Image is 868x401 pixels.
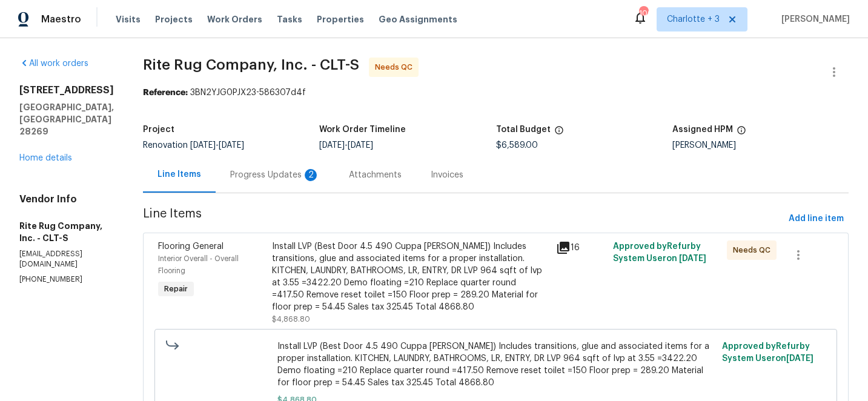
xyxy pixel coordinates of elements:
[143,58,359,72] span: Rite Rug Company, Inc. - CLT-S
[672,125,733,134] h5: Assigned HPM
[496,141,538,150] span: $6,589.00
[116,13,141,25] span: Visits
[219,141,244,150] span: [DATE]
[19,220,114,244] h5: Rite Rug Company, Inc. - CLT-S
[190,141,216,150] span: [DATE]
[207,13,262,25] span: Work Orders
[158,255,239,274] span: Interior Overall - Overall Flooring
[379,13,457,25] span: Geo Assignments
[733,244,775,256] span: Needs QC
[19,59,88,68] a: All work orders
[143,88,188,97] b: Reference:
[319,141,345,150] span: [DATE]
[319,141,373,150] span: -
[667,13,720,25] span: Charlotte + 3
[672,141,849,150] div: [PERSON_NAME]
[431,169,463,181] div: Invoices
[737,125,746,141] span: The hpm assigned to this work order.
[679,254,706,263] span: [DATE]
[554,125,564,141] span: The total cost of line items that have been proposed by Opendoor. This sum includes line items th...
[155,13,193,25] span: Projects
[784,208,849,230] button: Add line item
[159,283,193,295] span: Repair
[277,340,715,389] span: Install LVP (Best Door 4.5 490 Cuppa [PERSON_NAME]) Includes transitions, glue and associated ite...
[143,125,174,134] h5: Project
[375,61,417,73] span: Needs QC
[19,84,114,96] h2: [STREET_ADDRESS]
[786,354,813,363] span: [DATE]
[272,316,310,323] span: $4,868.80
[19,274,114,285] p: [PHONE_NUMBER]
[348,141,373,150] span: [DATE]
[143,141,244,150] span: Renovation
[157,168,201,181] div: Line Items
[230,169,320,181] div: Progress Updates
[777,13,850,25] span: [PERSON_NAME]
[639,7,648,19] div: 100
[143,208,784,230] span: Line Items
[19,193,114,205] h4: Vendor Info
[305,169,317,181] div: 2
[158,242,224,251] span: Flooring General
[556,240,606,255] div: 16
[613,242,706,263] span: Approved by Refurby System User on
[496,125,551,134] h5: Total Budget
[143,87,849,99] div: 3BN2YJG0PJX23-586307d4f
[19,101,114,138] h5: [GEOGRAPHIC_DATA], [GEOGRAPHIC_DATA] 28269
[190,141,244,150] span: -
[41,13,81,25] span: Maestro
[272,240,549,313] div: Install LVP (Best Door 4.5 490 Cuppa [PERSON_NAME]) Includes transitions, glue and associated ite...
[319,125,406,134] h5: Work Order Timeline
[722,342,813,363] span: Approved by Refurby System User on
[789,211,844,227] span: Add line item
[19,249,114,270] p: [EMAIL_ADDRESS][DOMAIN_NAME]
[277,15,302,24] span: Tasks
[349,169,402,181] div: Attachments
[19,154,72,162] a: Home details
[317,13,364,25] span: Properties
